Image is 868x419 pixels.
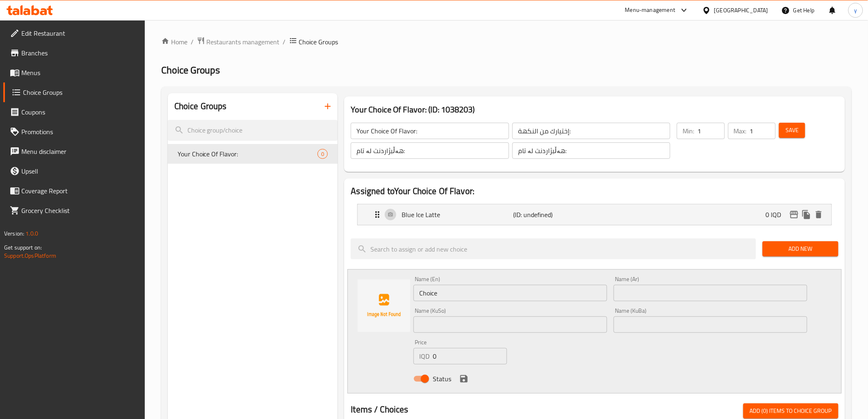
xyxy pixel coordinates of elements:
h3: Your Choice Of Flavor: (ID: 1038203) [351,103,838,116]
a: Branches [3,43,145,63]
span: Status [433,374,451,384]
p: Blue Ice Latte [402,210,513,220]
input: Enter name KuBa [614,316,807,333]
span: Your Choice Of Flavor: [178,149,318,159]
a: Menu disclaimer [3,142,145,161]
button: Add (0) items to choice group [743,403,838,419]
span: 0 [318,150,327,158]
input: Enter name Ar [614,285,807,301]
a: Restaurants management [197,37,280,47]
li: / [191,37,194,47]
div: Choices [318,149,328,159]
a: Edit Restaurant [3,23,145,43]
a: Menus [3,63,145,82]
span: Coupons [21,107,138,117]
button: save [458,373,470,385]
h2: Assigned to Your Choice Of Flavor: [351,185,838,197]
div: Your Choice Of Flavor:0 [168,144,338,164]
p: (ID: undefined) [514,210,588,220]
span: 1.0.0 [25,228,38,239]
span: Choice Groups [161,61,220,79]
li: / [283,37,286,47]
span: Version: [4,228,24,239]
div: [GEOGRAPHIC_DATA] [714,6,768,15]
span: Coverage Report [21,186,138,196]
span: Menus [21,68,138,78]
button: duplicate [800,208,813,221]
div: Menu-management [625,5,676,15]
span: Choice Groups [299,37,338,47]
button: Add New [763,241,838,256]
span: Get support on: [4,242,42,253]
span: Edit Restaurant [21,28,138,38]
span: Grocery Checklist [21,206,138,215]
a: Promotions [3,122,145,142]
input: search [168,120,338,141]
span: Promotions [21,127,138,137]
span: Branches [21,48,138,58]
input: Enter name KuSo [413,316,607,333]
h2: Choice Groups [174,100,227,112]
div: Expand [358,204,831,225]
span: Add New [769,244,832,254]
a: Coverage Report [3,181,145,201]
a: Upsell [3,161,145,181]
nav: breadcrumb [161,37,852,47]
p: Min: [683,126,694,136]
input: Please enter price [433,348,507,364]
a: Choice Groups [3,82,145,102]
span: Choice Groups [23,87,138,97]
span: Menu disclaimer [21,147,138,156]
p: Max: [734,126,747,136]
span: Restaurants management [207,37,280,47]
button: delete [813,208,825,221]
input: search [351,238,756,259]
span: y [854,6,857,15]
a: Support.OpsPlatform [4,250,56,261]
span: Upsell [21,166,138,176]
p: 0 IQD [766,210,788,220]
span: Save [786,125,799,135]
a: Coupons [3,102,145,122]
a: Grocery Checklist [3,201,145,220]
button: edit [788,208,800,221]
li: Expand [351,201,838,229]
button: Save [779,123,805,138]
h2: Items / Choices [351,403,408,416]
a: Home [161,37,187,47]
span: Add (0) items to choice group [750,406,832,416]
input: Enter name En [413,285,607,301]
p: IQD [419,351,429,361]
